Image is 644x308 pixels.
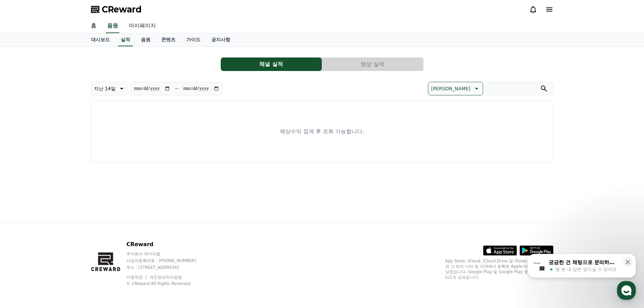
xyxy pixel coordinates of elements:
p: 지난 14일 [94,84,116,93]
a: 공지사항 [206,33,236,46]
button: [PERSON_NAME] [428,82,483,95]
a: 실적 [118,33,133,46]
p: CReward [126,240,209,248]
p: 주소 : [STREET_ADDRESS] [126,265,209,270]
a: 설정 [87,214,130,231]
span: CReward [102,4,142,15]
a: 음원 [136,33,156,46]
button: 지난 14일 [91,82,128,95]
p: 사업자등록번호 : [PHONE_NUMBER] [126,258,209,263]
a: 영상 실적 [322,57,424,71]
p: © CReward All Rights Reserved. [126,281,209,286]
a: 가이드 [181,33,206,46]
a: 홈 [2,214,45,231]
a: 음원 [106,19,119,33]
p: 주식회사 와이피랩 [126,251,209,257]
a: 이용약관 [126,275,148,280]
button: 영상 실적 [322,57,423,71]
a: 대시보드 [86,33,115,46]
a: 콘텐츠 [156,33,181,46]
span: 홈 [21,224,25,230]
p: 예상수익 집계 후 조회 가능합니다. [280,127,364,136]
a: 대화 [45,214,87,231]
a: 개인정보처리방침 [149,275,182,280]
p: App Store, iCloud, iCloud Drive 및 iTunes Store는 미국과 그 밖의 나라 및 지역에서 등록된 Apple Inc.의 서비스 상표입니다. Goo... [445,258,553,280]
span: 설정 [104,224,113,230]
button: 채널 실적 [221,57,322,71]
span: 대화 [62,225,70,230]
p: [PERSON_NAME] [431,84,470,93]
p: ~ [174,85,179,93]
a: CReward [91,4,142,15]
a: 홈 [86,19,102,33]
a: 마이페이지 [123,19,161,33]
